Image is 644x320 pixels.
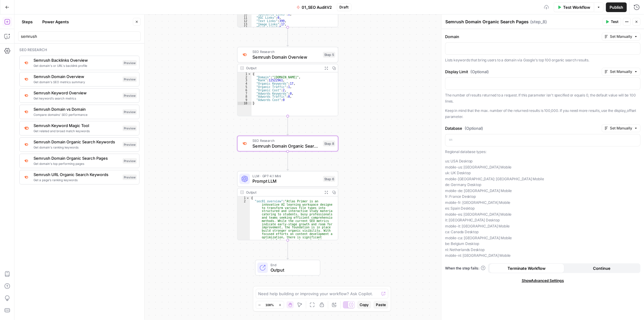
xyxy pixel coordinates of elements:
span: Continue [593,265,610,271]
div: Preview [123,142,137,147]
button: Power Agents [39,17,72,27]
div: Step 8 [323,141,335,146]
span: Prompt LLM [252,178,320,184]
span: LLM · GPT-4.1 Mini [252,173,320,178]
span: Set Manually [610,69,632,74]
g: Edge from step_3 to step_5 [287,27,289,46]
span: SEO Research [252,49,320,54]
span: Semrush Domain vs Domain [34,106,120,112]
span: Get keyword’s search metrics [34,96,120,101]
span: Toggle code folding, rows 1 through 10 [248,72,251,76]
p: Lists keywords that bring users to a domain via Google's top 100 organic search results. [445,57,640,63]
div: 6 [238,89,252,92]
button: 01_SEO AuditV2 [293,2,336,12]
button: Set Manually [602,124,640,132]
div: Step 5 [323,52,335,57]
div: 4 [238,82,252,86]
div: SEO ResearchSemrush Domain Organic Search PagesStep 8 [237,136,338,152]
span: SEO Research [252,138,320,143]
button: Publish [606,2,627,12]
span: 01_SEO AuditV2 [302,4,332,10]
span: Show Advanced Settings [522,278,564,283]
span: Test [611,19,618,24]
span: Test Workflow [563,4,590,10]
span: (Optional) [465,125,483,131]
p: Regional database types: [445,149,640,155]
div: EndOutput [237,260,338,276]
textarea: Semrush Domain Organic Search Pages [445,19,529,25]
div: Preview [123,77,137,82]
img: 4e4w6xi9sjogcjglmt5eorgxwtyu [242,52,248,57]
a: When the step fails: [445,266,485,271]
span: Get a page’s ranking keywords [34,178,120,182]
label: Database [445,125,599,131]
div: 1 [238,197,250,200]
span: Semrush Domain Organic Search Pages [34,155,120,161]
button: Continue [564,263,639,273]
span: Toggle code folding, rows 1 through 3 [246,197,250,200]
div: 1 [238,72,252,76]
div: 13 [238,23,252,26]
div: Seo research [19,47,139,53]
img: 3lyvnidk9veb5oecvmize2kaffdg [23,60,29,65]
span: 108% [266,302,274,307]
div: Preview [123,126,137,131]
p: The number of results returned to a request. If this parameter isn't specified or equals 0, the d... [445,92,640,104]
span: Publish [610,4,623,10]
div: 9 [238,99,252,102]
img: otu06fjiulrdwrqmbs7xihm55rg9 [242,141,248,146]
div: Preview [123,93,137,98]
p: Keep in mind that the max. number of the returned results is 100,000. If you need more results, u... [445,108,640,119]
span: Get domain's top performing pages [34,161,120,166]
div: 2 [238,76,252,79]
span: Terminate Workflow [508,265,546,271]
span: ( step_8 ) [530,19,547,25]
div: 10 [238,13,252,16]
img: p4kt2d9mz0di8532fmfgvfq6uqa0 [23,142,29,147]
span: Semrush URL Organic Search Keywords [34,171,120,178]
span: Output [271,267,315,273]
button: Test [603,18,621,26]
g: Edge from step_8 to step_6 [287,152,289,170]
div: Preview [123,60,137,66]
label: Display Limit [445,69,599,75]
button: Set Manually [602,68,640,76]
div: Preview [123,158,137,164]
button: Steps [18,17,36,27]
span: Get domain's ranking keywords [34,145,120,150]
button: Copy [357,301,371,309]
span: Compare domains' SEO performance [34,112,120,117]
span: Semrush Keyword Magic Tool [34,122,120,129]
p: us: USA Desktop mobile-us: [GEOGRAPHIC_DATA] Mobile uk: UK Desktop mobile-[GEOGRAPHIC_DATA]: [GEO... [445,158,640,259]
g: Edge from step_6 to end [287,240,289,259]
div: Preview [123,175,137,180]
span: Paste [376,302,386,308]
div: 5 [238,85,252,89]
span: Semrush Domain Organic Search Pages [252,142,320,149]
div: Preview [123,109,137,115]
span: Get domain's SEO metrics summary [34,80,120,84]
img: 8a3tdog8tf0qdwwcclgyu02y995m [23,125,29,131]
div: 7 [238,92,252,95]
div: Output [246,190,320,195]
span: Draft [340,5,349,10]
img: zn8kcn4lc16eab7ly04n2pykiy7x [23,109,29,114]
div: 2 [238,200,250,262]
g: Edge from step_5 to step_8 [287,116,289,135]
div: 11 [238,16,252,19]
div: 3 [238,79,252,82]
div: Output [246,66,320,71]
div: 8 [238,95,252,99]
span: Set Manually [610,34,632,39]
img: otu06fjiulrdwrqmbs7xihm55rg9 [23,158,29,163]
span: Semrush Domain Overview [252,54,320,60]
span: Semrush Domain Organic Search Keywords [34,139,120,145]
span: End [271,262,315,267]
input: Search steps [21,33,138,39]
div: 14 [238,26,252,29]
button: Test Workflow [554,2,594,12]
span: Get domain's or URL's backlink profile [34,63,120,68]
span: Semrush Domain Overview [34,73,120,80]
img: v3j4otw2j2lxnxfkcl44e66h4fup [23,93,29,98]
